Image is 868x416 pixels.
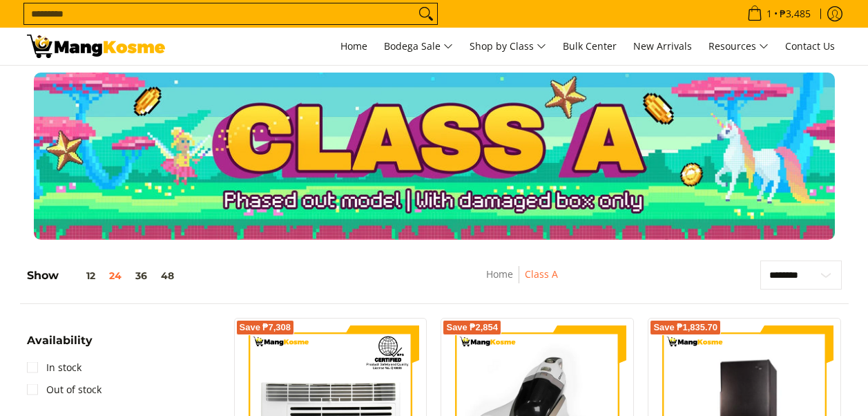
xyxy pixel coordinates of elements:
span: Home [340,39,367,53]
nav: Main Menu [179,28,842,65]
span: • [743,6,815,21]
a: In stock [27,357,81,379]
a: Bulk Center [556,28,624,65]
a: Contact Us [778,28,842,65]
span: 1 [764,9,774,19]
span: New Arrivals [633,39,692,53]
span: Save ₱2,854 [446,323,498,332]
span: ₱3,485 [778,9,813,19]
span: Shop by Class [470,38,546,55]
button: 24 [102,270,128,281]
button: 48 [154,270,181,281]
span: Availability [27,335,93,346]
span: Save ₱7,308 [240,323,291,332]
button: Search [415,3,437,24]
summary: Open [27,335,93,357]
a: Resources [702,28,775,65]
span: Save ₱1,835.70 [653,323,717,332]
a: Shop by Class [463,28,553,65]
a: Out of stock [27,379,102,401]
a: New Arrivals [626,28,699,65]
span: Bodega Sale [384,38,453,55]
a: Home [486,267,513,281]
h5: Show [27,269,181,283]
button: 12 [59,270,102,281]
span: Contact Us [785,39,835,53]
a: Class A [525,267,558,281]
nav: Breadcrumbs [401,266,643,297]
span: Bulk Center [563,39,617,53]
button: 36 [128,270,154,281]
a: Bodega Sale [377,28,460,65]
img: Class A | Mang Kosme [27,35,165,58]
span: Resources [708,38,769,55]
a: Home [334,28,374,65]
